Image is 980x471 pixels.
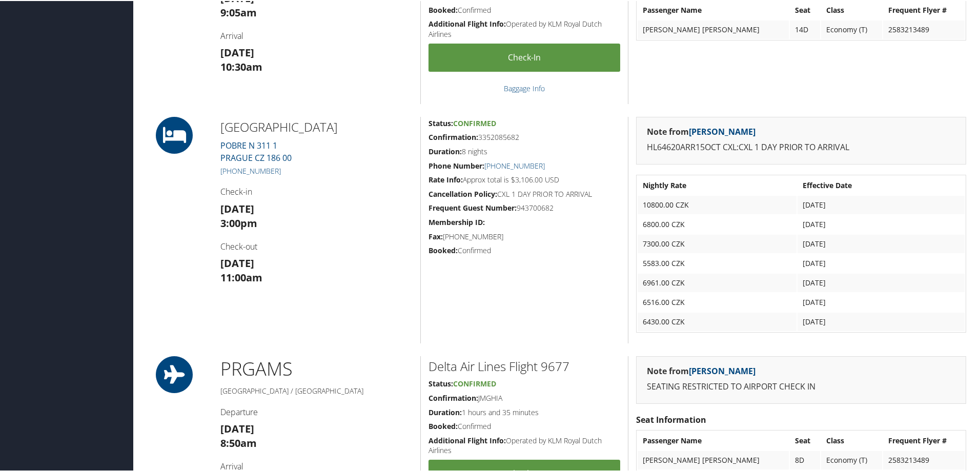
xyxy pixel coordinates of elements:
h4: Arrival [220,29,413,40]
strong: Frequent Guest Number: [428,202,517,212]
strong: Booked: [428,4,458,14]
strong: 8:50am [220,435,257,449]
strong: Additional Flight Info: [428,435,506,444]
th: Effective Date [798,175,965,194]
td: [DATE] [798,195,965,213]
strong: Additional Flight Info: [428,18,506,28]
h2: Delta Air Lines Flight 9677 [428,357,620,374]
td: [DATE] [798,273,965,291]
a: Baggage Info [504,83,545,92]
h5: 3352085682 [428,131,620,141]
td: 7300.00 CZK [638,234,797,252]
td: 6961.00 CZK [638,273,797,291]
a: [PHONE_NUMBER] [484,160,545,170]
td: [DATE] [798,214,965,233]
h5: Confirmed [428,244,620,255]
p: HL64620ARR15OCT CXL:CXL 1 DAY PRIOR TO ARRIVAL [647,140,955,153]
h5: Operated by KLM Royal Dutch Airlines [428,435,620,455]
td: [DATE] [798,234,965,252]
td: 6800.00 CZK [638,214,797,233]
th: Class [821,431,882,449]
td: Economy (T) [821,19,882,38]
h5: [PHONE_NUMBER] [428,231,620,241]
td: 10800.00 CZK [638,195,797,213]
td: 6430.00 CZK [638,312,797,330]
td: 2583213489 [883,450,965,468]
h5: Confirmed [428,4,620,14]
th: Frequent Flyer # [883,431,965,449]
h4: Departure [220,405,413,417]
h5: Confirmed [428,420,620,431]
strong: 3:00pm [220,215,257,229]
strong: Rate Info: [428,174,463,183]
h1: PRG AMS [220,355,413,381]
h5: Operated by KLM Royal Dutch Airlines [428,18,620,38]
strong: 9:05am [220,5,257,18]
h4: Check-out [220,240,413,251]
td: 6516.00 CZK [638,292,797,311]
h4: Check-in [220,185,413,196]
h5: 8 nights [428,146,620,156]
strong: Duration: [428,406,462,416]
strong: Phone Number: [428,160,484,170]
strong: [DATE] [220,255,254,269]
h5: CXL 1 DAY PRIOR TO ARRIVAL [428,188,620,198]
th: Seat [790,431,820,449]
strong: Status: [428,378,453,387]
strong: Confirmation: [428,392,478,402]
td: [DATE] [798,312,965,330]
th: Nightly Rate [638,175,797,194]
td: 5583.00 CZK [638,253,797,272]
strong: Booked: [428,244,458,254]
td: 8D [790,450,820,468]
td: 2583213489 [883,19,965,38]
td: [DATE] [798,253,965,272]
strong: [DATE] [220,201,254,215]
a: POBRE N 311 1PRAGUE CZ 186 00 [220,139,292,162]
h5: 943700682 [428,202,620,212]
h5: JMGHIA [428,392,620,402]
a: [PHONE_NUMBER] [220,165,281,175]
td: [DATE] [798,292,965,311]
a: Check-in [428,43,620,71]
strong: Duration: [428,146,462,155]
strong: Booked: [428,420,458,430]
strong: Seat Information [636,413,706,424]
strong: [DATE] [220,421,254,435]
h5: Approx total is $3,106.00 USD [428,174,620,184]
h4: Arrival [220,460,413,471]
td: [PERSON_NAME] [PERSON_NAME] [638,450,789,468]
span: Confirmed [453,378,496,387]
td: [PERSON_NAME] [PERSON_NAME] [638,19,789,38]
strong: Cancellation Policy: [428,188,497,198]
strong: 11:00am [220,270,262,283]
td: 14D [790,19,820,38]
strong: Fax: [428,231,443,240]
span: Confirmed [453,117,496,127]
h2: [GEOGRAPHIC_DATA] [220,117,413,135]
strong: [DATE] [220,45,254,58]
a: [PERSON_NAME] [689,364,756,376]
p: SEATING RESTRICTED TO AIRPORT CHECK IN [647,379,955,393]
a: [PERSON_NAME] [689,125,756,136]
h5: [GEOGRAPHIC_DATA] / [GEOGRAPHIC_DATA] [220,385,413,395]
strong: Note from [647,364,756,376]
strong: Status: [428,117,453,127]
h5: 1 hours and 35 minutes [428,406,620,417]
strong: Confirmation: [428,131,478,141]
strong: Note from [647,125,756,136]
strong: Membership ID: [428,216,485,226]
td: Economy (T) [821,450,882,468]
th: Passenger Name [638,431,789,449]
strong: 10:30am [220,59,262,73]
